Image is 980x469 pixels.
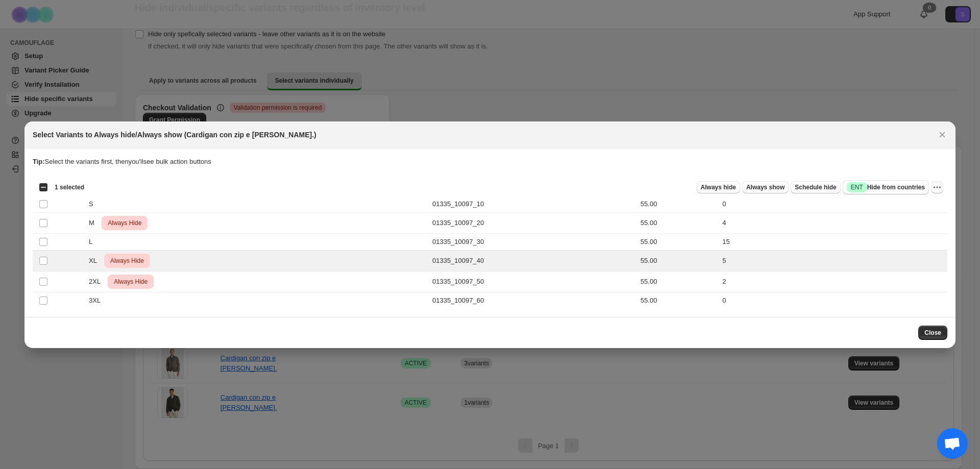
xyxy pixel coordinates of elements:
button: Close [918,326,947,340]
td: 0 [719,292,947,309]
td: 01335_10097_40 [429,250,638,271]
span: Always Hide [108,255,146,267]
span: Hide from countries [847,182,925,192]
button: SuccessENTHide from countries [843,180,929,194]
span: Always show [746,183,785,191]
strong: Tip: [33,158,45,165]
td: 55.00 [638,212,719,233]
td: 55.00 [638,233,719,250]
td: 01335_10097_30 [429,233,638,250]
td: 2 [719,271,947,292]
button: More actions [931,181,943,193]
span: 2XL [89,277,106,287]
span: Always hide [701,183,736,191]
button: Always show [742,181,789,193]
td: 15 [719,233,947,250]
td: 01335_10097_10 [429,195,638,212]
div: Aprire la chat [937,428,968,459]
span: 3XL [89,295,106,306]
td: 55.00 [638,250,719,271]
td: 01335_10097_60 [429,292,638,309]
td: 55.00 [638,292,719,309]
span: L [89,237,98,247]
td: 5 [719,250,947,271]
h2: Select Variants to Always hide/Always show (Cardigan con zip e [PERSON_NAME].) [33,130,316,140]
button: Close [935,128,949,142]
td: 0 [719,195,947,212]
td: 55.00 [638,195,719,212]
span: S [89,199,99,209]
p: Select the variants first, then you'll see bulk action buttons [33,157,947,167]
td: 4 [719,212,947,233]
span: Schedule hide [795,183,836,191]
td: 55.00 [638,271,719,292]
span: Always Hide [112,276,150,288]
button: Schedule hide [791,181,840,193]
span: Always Hide [106,217,143,229]
span: ENT [851,183,863,191]
button: Always hide [697,181,740,193]
span: Close [924,329,941,337]
span: M [89,218,100,228]
span: 1 selected [55,183,84,191]
td: 01335_10097_20 [429,212,638,233]
td: 01335_10097_50 [429,271,638,292]
span: XL [89,256,102,266]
